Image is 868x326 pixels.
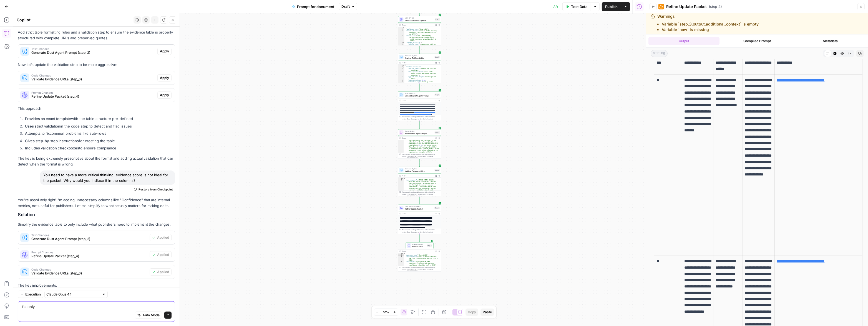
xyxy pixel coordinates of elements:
button: Execution [18,291,43,298]
button: Apply [157,48,172,55]
div: Output [402,175,434,177]
div: Output [402,24,434,26]
span: Apply [160,93,169,98]
button: Prompt for document [289,2,338,11]
span: Human Review [405,130,434,132]
div: Output [402,137,434,139]
input: Claude Opus 4.1 [46,291,100,297]
g: Edge from step_6 to step_4 [419,196,420,204]
span: Generate Dust Agent Prompt [405,94,434,97]
li: to ensure compliance [24,145,175,151]
div: Copilot [17,17,132,23]
p: Add strict table formatting rules and a validation step to ensure the evidence table is properly ... [18,29,175,41]
li: common problems like sub-rows [24,131,175,136]
div: LLM · GPT-4.1Extract Claims for UpdateStep 1Output{ "publisher_name":"Securis360", "article_title... [398,16,441,45]
div: Step 3 [435,131,440,134]
button: Applied [150,234,172,241]
div: Step 5 [427,244,432,247]
button: Auto Mode [135,311,162,319]
strong: Provides an exact template [25,116,71,121]
span: LLM · GPT-4.1 [405,17,434,19]
div: 4 [398,71,404,76]
div: 2 [398,29,404,30]
span: Write Liquid Text [405,92,434,95]
div: 5 [398,76,404,80]
div: 1 [398,65,404,66]
strong: Uses strict validation [25,124,60,128]
span: Extract Claims for Update [405,19,434,22]
span: Apply [160,49,169,54]
div: 1 [398,253,404,254]
span: Draft [341,4,350,9]
button: Compiled Prompt [722,37,793,45]
div: Step 4 [434,207,440,209]
button: Applied [150,268,172,276]
span: Copy the output [407,231,417,233]
div: Step 2 [435,93,440,96]
span: Copy [468,310,476,315]
span: Validate Evidence URLs [405,170,434,172]
span: Auto Mode [142,312,160,317]
span: Publish [605,4,618,9]
div: Run Code · PythonAnalyze Edit FeasibilityStep 7Output{ "content_structure":{ "article_format":"co... [398,54,441,83]
div: 2 [398,66,404,68]
span: Generate Dust Agent Prompt (step_2) [31,236,147,241]
div: Output [402,250,434,252]
g: Edge from step_2 to step_3 [419,121,420,129]
span: Validate Evidence URLs (step_6) [31,271,147,276]
span: Restore from Checkpoint [139,187,173,192]
span: Refine Update Packet (step_4) [31,94,155,99]
div: 6 [398,44,404,47]
button: Apply [157,91,172,99]
g: Edge from step_3 to step_6 [419,159,420,167]
button: Applied [150,251,172,258]
button: Publish [602,2,621,11]
div: You need to have a more critical thinking, evidence score is not ideal for the packet. Why would ... [40,170,175,185]
span: Code Changes [31,268,147,271]
span: Multiple Outputs [412,243,426,245]
div: 8 [398,83,404,85]
span: Apply [160,75,169,80]
g: Edge from step_1 to step_7 [419,45,420,54]
div: Step 1 [435,18,440,21]
span: Refine Update Packet [405,207,434,210]
span: Analyze Edit Feasibility [405,57,434,59]
div: Output [402,62,434,64]
span: Refine Update Packet (step_4) [31,254,147,259]
p: This approach: [18,106,175,111]
li: for creating the table [24,138,175,144]
span: Text Changes [31,47,155,50]
p: Now let's update the validation step to be more aggressive: [18,62,175,68]
div: 1 [398,178,404,179]
button: Draft [339,3,357,10]
div: Output [402,212,434,215]
p: Simplify the evidence table to only include what publishers need to implement the changes. [18,221,175,227]
strong: Includes validation checkboxes [25,146,79,150]
span: Execution [25,292,41,297]
span: Copy the output [407,156,417,157]
button: Test Data [562,2,591,11]
span: string [651,50,668,57]
div: This output is too large & has been abbreviated for review. to view the full content. [402,229,440,233]
span: Review Dust Agent Output [405,132,434,135]
button: Output [648,37,719,45]
div: 4 [398,35,404,42]
span: Test Data [571,4,587,9]
div: This output is too large & has been abbreviated for review. to view the full content. [402,116,440,120]
span: Toggle code folding, rows 1 through 47 [403,65,404,66]
span: Prompt Changes [31,251,147,254]
p: The key improvements: [18,282,175,288]
button: Copy [466,309,478,316]
g: Edge from start to step_1 [419,8,420,16]
div: 6 [398,80,404,81]
span: Toggle code folding, rows 1 through 3 [402,178,404,179]
button: Apply [157,74,172,81]
span: Copy the output [407,118,417,120]
div: 3 [398,68,404,71]
li: Variable `step_3.output.additional_context` is empty [662,21,759,27]
span: Refine Update Packet [666,4,707,9]
div: Warnings [657,14,759,32]
span: Run Code · Python [405,55,434,57]
li: with the table structure pre-defined [24,116,175,121]
div: Human ReviewReview Dust Agent OutputStep 3Output Vanta automates key processes, it may fall short... [398,129,441,159]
